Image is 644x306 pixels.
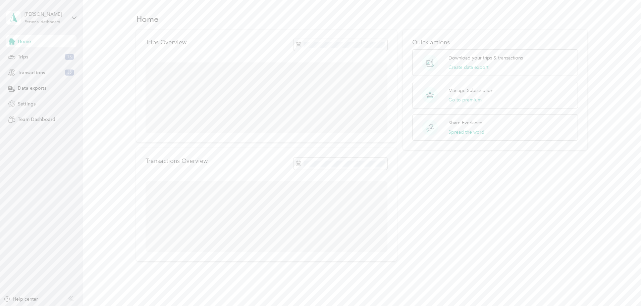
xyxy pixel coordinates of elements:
[448,64,488,71] button: Create data export
[24,11,66,18] div: [PERSON_NAME]
[24,20,60,24] div: Personal dashboard
[65,54,74,60] span: 13
[448,119,482,126] p: Share Everlance
[448,54,523,61] p: Download your trips & transactions
[18,69,45,76] span: Transactions
[18,85,46,92] span: Data exports
[146,158,208,165] p: Transactions Overview
[18,100,36,107] span: Settings
[136,15,159,23] h1: Home
[412,39,578,46] p: Quick actions
[18,38,31,45] span: Home
[146,39,186,46] p: Trips Overview
[448,87,493,94] p: Manage Subscription
[4,296,38,303] button: Help center
[18,116,55,123] span: Team Dashboard
[65,70,74,76] span: 35
[448,129,484,136] button: Spread the word
[448,96,482,103] button: Go to premium
[606,268,644,306] iframe: Everlance-gr Chat Button Frame
[18,53,28,60] span: Trips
